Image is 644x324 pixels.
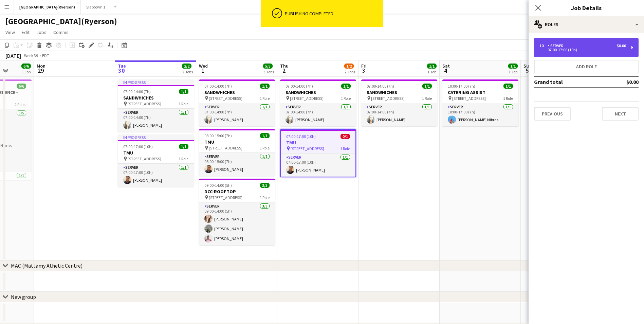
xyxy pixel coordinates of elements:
app-job-card: 07:00-14:00 (7h)1/1SANDWHICHES [STREET_ADDRESS]1 RoleSERVER1/107:00-14:00 (7h)[PERSON_NAME] [280,79,356,126]
span: 1/1 [508,64,518,69]
span: [STREET_ADDRESS] [209,195,242,200]
span: 6/6 [17,84,26,89]
span: 07:00-14:00 (7h) [123,89,151,94]
span: [STREET_ADDRESS] [209,145,242,150]
span: Sun [523,63,532,69]
button: Previous [534,107,571,121]
span: 0/1 [341,134,350,139]
app-card-role: SERVER1/107:00-14:00 (7h)[PERSON_NAME] [361,103,437,126]
span: 1/1 [341,84,351,89]
span: [STREET_ADDRESS] [128,156,161,161]
span: View [5,29,15,35]
div: 1 Job [22,69,31,74]
div: SERVER [548,43,566,48]
span: 1 Role [179,156,188,161]
span: 2/2 [182,64,191,69]
app-job-card: In progress07:00-14:00 (7h)1/1SANDWHICHES [STREET_ADDRESS]1 RoleSERVER1/107:00-14:00 (7h)[PERSON_... [118,79,194,132]
span: 5/5 [263,64,273,69]
app-job-card: 07:00-14:00 (7h)1/1SANDWHICHES [STREET_ADDRESS]1 RoleSERVER1/107:00-14:00 (7h)[PERSON_NAME] [361,79,437,126]
div: [DATE] [5,52,21,59]
span: [STREET_ADDRESS] [371,96,405,101]
div: 07:00-17:00 (10h)0/1TMU [STREET_ADDRESS]1 RoleSERVER1/107:00-17:00 (10h)[PERSON_NAME] [280,129,356,177]
h3: SANDWHICHES [361,89,437,95]
span: 1 Role [503,96,513,101]
div: In progress [118,134,194,140]
span: 29 [36,67,45,74]
app-card-role: SERVER1/107:00-14:00 (7h)[PERSON_NAME] [199,103,275,126]
span: 1 Role [260,195,270,200]
div: 3 Jobs [263,69,274,74]
a: Edit [19,28,32,37]
a: Comms [51,28,71,37]
button: Slabtown 1 [81,0,111,14]
h3: TMU [199,139,275,145]
span: 07:00-17:00 (10h) [286,134,316,139]
span: Tue [118,63,126,69]
span: 07:00-14:00 (7h) [367,84,394,89]
span: 6/6 [21,64,31,69]
div: EDT [42,53,49,58]
span: [STREET_ADDRESS] [290,96,324,101]
div: 2 Jobs [345,69,355,74]
span: 1/1 [427,64,437,69]
span: 1 Role [179,101,188,106]
span: 1/2 [344,64,354,69]
span: 1/1 [179,89,188,94]
span: [STREET_ADDRESS] [452,96,486,101]
h1: [GEOGRAPHIC_DATA](Ryerson) [5,16,117,26]
span: Week 39 [22,53,39,58]
h3: TMU [118,150,194,156]
app-card-role: SERVER1/107:00-17:00 (10h)[PERSON_NAME] [281,154,355,177]
span: 07:00-14:00 (7h) [286,84,313,89]
div: 1 x [539,43,548,48]
app-card-role: SERVER3/309:00-14:00 (5h)[PERSON_NAME][PERSON_NAME][PERSON_NAME] [199,202,275,245]
app-card-role: SERVER1/107:00-14:00 (7h)[PERSON_NAME] [280,103,356,126]
app-card-role: SERVER1/110:00-17:00 (7h)[PERSON_NAME] Nibras [442,103,518,126]
app-job-card: 08:00-15:00 (7h)1/1TMU [STREET_ADDRESS]1 RoleSERVER1/108:00-15:00 (7h)[PERSON_NAME] [199,129,275,176]
div: Publishing completed [285,11,381,17]
span: 07:00-14:00 (7h) [204,84,232,89]
span: [STREET_ADDRESS] [291,146,324,151]
app-job-card: 07:00-14:00 (7h)1/1SANDWHICHES [STREET_ADDRESS]1 RoleSERVER1/107:00-14:00 (7h)[PERSON_NAME] [199,79,275,126]
span: 10:00-17:00 (7h) [448,84,475,89]
span: 09:00-14:00 (5h) [204,183,232,188]
h3: SANDWHICHES [199,89,275,95]
div: 1 Job [427,69,436,74]
a: Jobs [34,28,49,37]
span: Comms [53,29,69,35]
span: 4 [441,67,450,74]
div: 1 Job [509,69,517,74]
div: In progress [118,79,194,85]
span: Edit [22,29,30,35]
span: 5 [522,67,532,74]
div: $0.00 [617,43,626,48]
button: Next [602,107,639,121]
app-card-role: SERVER1/107:00-14:00 (7h)[PERSON_NAME] [118,109,194,132]
app-job-card: 09:00-14:00 (5h)3/3DCC-ROOFTOP [STREET_ADDRESS]1 RoleSERVER3/309:00-14:00 (5h)[PERSON_NAME][PERSO... [199,179,275,245]
span: Mon [37,63,45,69]
span: Wed [199,63,208,69]
span: 1 Role [260,145,270,150]
span: 1 Role [340,146,350,151]
h3: TMU [281,140,355,146]
span: Jobs [36,29,47,35]
span: 2 [279,67,289,74]
span: 3 [360,67,367,74]
span: 08:00-15:00 (7h) [204,133,232,138]
span: 3/3 [260,183,270,188]
span: 30 [117,67,126,74]
app-card-role: SERVER1/107:00-17:00 (10h)[PERSON_NAME] [118,164,194,187]
div: MAC (Mattamy Athetic Centre) [11,262,82,269]
div: 07:00-17:00 (10h) [539,48,626,52]
span: 1 Role [422,96,432,101]
span: 1/1 [260,84,270,89]
span: 1/1 [503,84,513,89]
span: Thu [280,63,289,69]
td: $0.00 [607,76,639,87]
